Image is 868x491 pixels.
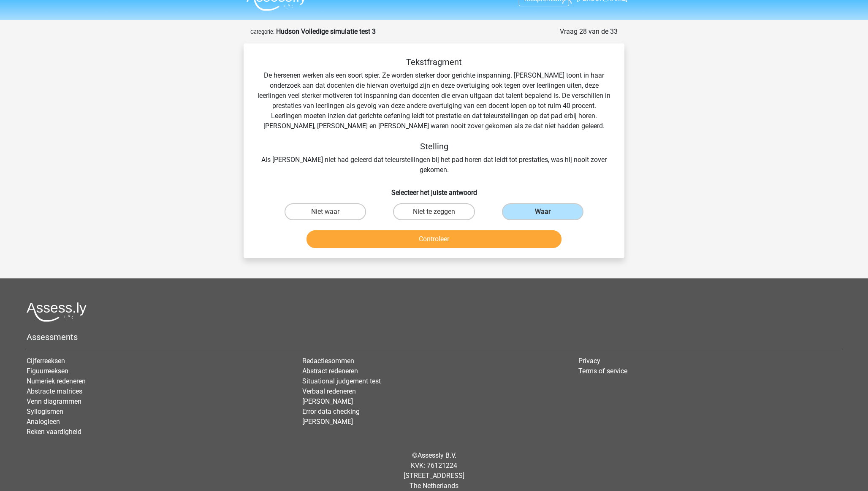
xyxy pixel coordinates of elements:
[27,357,65,365] a: Cijferreeksen
[502,203,583,220] label: Waar
[27,407,63,415] a: Syllogismen
[418,451,456,459] a: Assessly B.V.
[302,387,356,395] a: Verbaal redeneren
[27,302,87,322] img: Assessly logo
[302,377,381,385] a: Situational judgement test
[27,397,81,405] a: Venn diagrammen
[285,203,366,220] label: Niet waar
[302,397,353,405] a: [PERSON_NAME]
[27,387,82,395] a: Abstracte matrices
[257,141,611,151] h5: Stelling
[27,418,60,426] a: Analogieen
[302,367,358,375] a: Abstract redeneren
[393,203,475,220] label: Niet te zeggen
[27,367,68,375] a: Figuurreeksen
[257,57,611,175] div: De hersenen werken als een soort spier. Ze worden sterker door gerichte inspanning. [PERSON_NAME]...
[257,57,611,67] h5: Tekstfragment
[27,332,841,342] h5: Assessments
[307,230,562,248] button: Controleer
[276,27,376,35] strong: Hudson Volledige simulatie test 3
[578,367,627,375] a: Terms of service
[27,428,81,436] a: Reken vaardigheid
[257,182,611,197] h6: Selecteer het juiste antwoord
[27,377,86,385] a: Numeriek redeneren
[302,407,360,415] a: Error data checking
[302,418,353,426] a: [PERSON_NAME]
[250,29,274,35] small: Categorie:
[560,27,618,37] div: Vraag 28 van de 33
[302,357,354,365] a: Redactiesommen
[578,357,600,365] a: Privacy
